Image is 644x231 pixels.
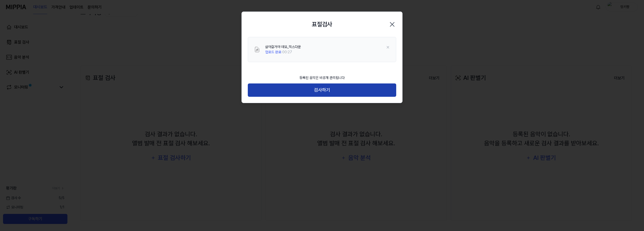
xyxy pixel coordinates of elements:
div: · 00:27 [265,50,301,55]
div: 살아갈거야 데모_믹스다운 [265,44,301,50]
div: 등록된 음악은 비공개 관리됩니다 [296,72,348,83]
img: File Select [254,47,260,53]
span: 업로드 완료 [265,50,281,54]
h2: 표절검사 [312,20,332,29]
button: 검사하기 [248,83,396,97]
